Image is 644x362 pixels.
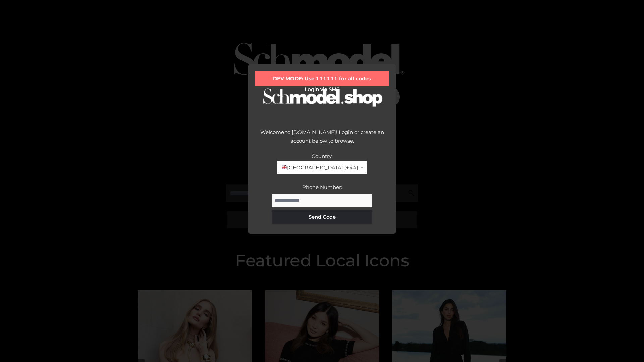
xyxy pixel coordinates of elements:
[282,165,287,170] img: 🇬🇧
[255,128,389,152] div: Welcome to [DOMAIN_NAME]! Login or create an account below to browse.
[255,71,389,86] div: DEV MODE: Use 111111 for all codes
[272,210,372,224] button: Send Code
[255,86,389,93] h2: Login via SMS
[302,184,342,190] label: Phone Number:
[281,163,358,172] span: [GEOGRAPHIC_DATA] (+44)
[312,153,333,159] label: Country:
